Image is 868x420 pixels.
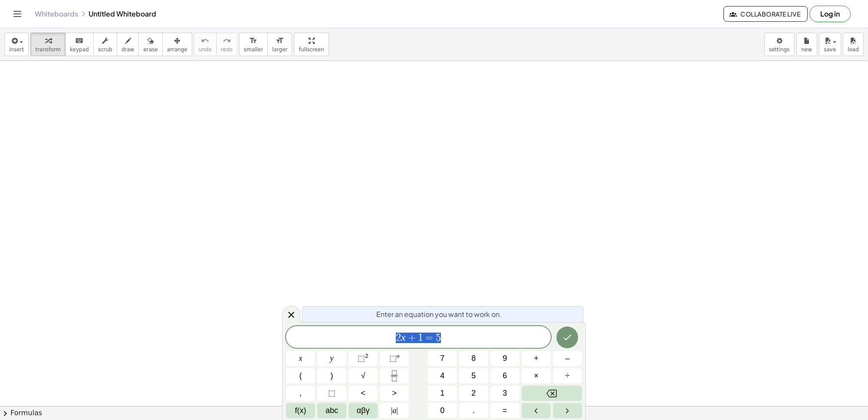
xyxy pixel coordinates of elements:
span: 2 [471,387,476,399]
button: Superscript [380,351,409,366]
button: x [286,351,315,366]
button: y [317,351,346,366]
button: Left arrow [522,403,551,418]
span: 6 [503,370,507,382]
button: format_sizelarger [267,33,292,56]
button: redoredo [216,33,237,56]
button: Functions [286,403,315,418]
button: Fraction [380,368,409,383]
span: insert [9,47,24,53]
button: Square root [349,368,378,383]
span: 1 [418,333,423,343]
span: y [330,353,334,364]
span: . [473,405,475,417]
span: Collaborate Live [731,10,800,18]
span: ⬚ [389,354,397,363]
button: 3 [490,386,519,401]
span: 0 [440,405,444,417]
span: = [423,333,436,343]
button: 9 [490,351,519,366]
span: ⬚ [328,387,335,399]
button: Less than [349,386,378,401]
span: smaller [244,47,263,53]
span: √ [361,370,365,382]
sup: n [397,353,400,359]
span: | [391,406,393,415]
span: 3 [503,387,507,399]
span: = [503,405,507,417]
button: load [843,33,864,56]
button: Toggle navigation [10,7,24,21]
button: undoundo [194,33,217,56]
button: keyboardkeypad [65,33,94,56]
span: new [801,47,812,53]
button: 0 [428,403,457,418]
button: Greek alphabet [349,403,378,418]
i: redo [223,36,231,46]
span: ) [331,370,333,382]
span: αβγ [357,405,370,417]
span: arrange [167,47,187,53]
span: fullscreen [299,47,324,53]
button: 8 [459,351,488,366]
span: keypad [70,47,89,53]
span: ( [299,370,302,382]
button: format_sizesmaller [239,33,268,56]
button: Squared [349,351,378,366]
span: redo [221,47,233,53]
span: × [534,370,539,382]
button: Log in [809,6,851,22]
span: Enter an equation you want to work on. [376,309,502,320]
button: 1 [428,386,457,401]
span: a [391,405,398,417]
span: transform [35,47,61,53]
span: – [565,353,569,364]
button: new [796,33,817,56]
span: 7 [440,353,444,364]
button: 5 [459,368,488,383]
span: 1 [440,387,444,399]
span: 9 [503,353,507,364]
button: Equals [490,403,519,418]
span: undo [199,47,212,53]
button: , [286,386,315,401]
i: keyboard [75,36,83,46]
span: larger [272,47,287,53]
i: undo [201,36,209,46]
button: . [459,403,488,418]
span: load [848,47,859,53]
button: insert [4,33,29,56]
span: erase [143,47,158,53]
button: Alphabet [317,403,346,418]
button: Absolute value [380,403,409,418]
a: Whiteboards [35,10,78,18]
span: ⬚ [358,354,365,363]
span: f(x) [295,405,306,417]
span: 2 [396,333,401,343]
span: > [392,387,397,399]
button: fullscreen [294,33,329,56]
button: Right arrow [553,403,582,418]
button: transform [30,33,66,56]
button: Done [556,327,578,348]
span: scrub [98,47,112,53]
span: | [396,406,398,415]
button: 7 [428,351,457,366]
sup: 2 [365,353,368,359]
button: Divide [553,368,582,383]
span: 5 [436,333,441,343]
span: 8 [471,353,476,364]
button: Minus [553,351,582,366]
button: ( [286,368,315,383]
button: ) [317,368,346,383]
button: scrub [93,33,117,56]
span: , [299,387,302,399]
button: draw [117,33,139,56]
button: Plus [522,351,551,366]
button: erase [138,33,162,56]
i: format_size [249,36,257,46]
i: format_size [276,36,284,46]
button: Backspace [522,386,582,401]
span: + [406,333,418,343]
button: arrange [162,33,192,56]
